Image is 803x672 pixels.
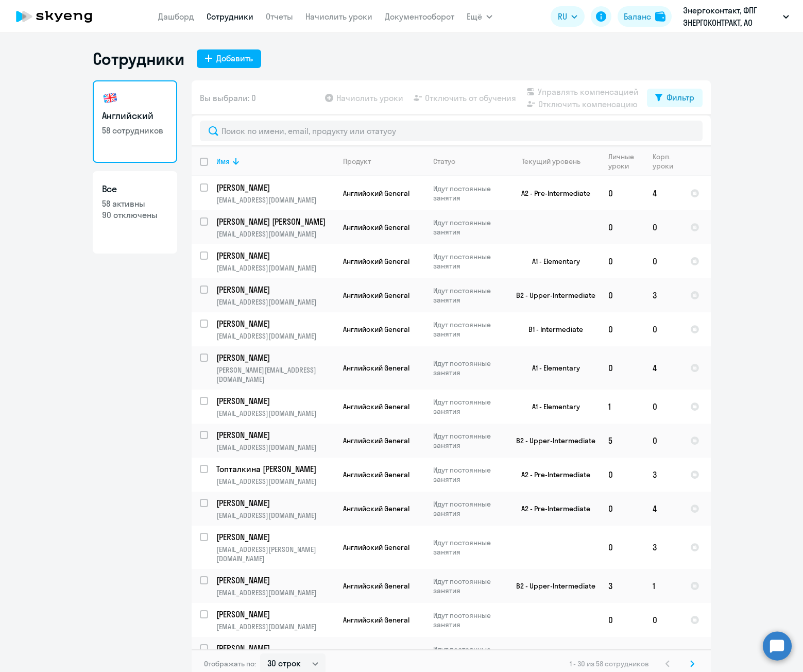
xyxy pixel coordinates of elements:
[216,429,333,441] p: [PERSON_NAME]
[102,198,168,209] p: 58 активны
[216,477,334,486] p: [EMAIL_ADDRESS][DOMAIN_NAME]
[504,637,600,671] td: A2 - Pre-Intermediate
[216,250,333,261] p: [PERSON_NAME]
[504,312,600,346] td: B1 - Intermediate
[433,645,504,663] p: Идут постоянные занятия
[216,609,334,620] a: [PERSON_NAME]
[504,346,600,390] td: A1 - Elementary
[504,492,600,526] td: A2 - Pre-Intermediate
[343,223,409,232] span: Английский General
[216,409,334,418] p: [EMAIL_ADDRESS][DOMAIN_NAME]
[433,184,504,203] p: Идут постоянные занятия
[216,463,333,475] p: Топталкина [PERSON_NAME]
[158,11,194,22] a: Дашборд
[644,569,682,603] td: 1
[600,458,644,492] td: 0
[216,229,334,239] p: [EMAIL_ADDRESS][DOMAIN_NAME]
[216,352,334,363] a: [PERSON_NAME]
[600,390,644,424] td: 1
[216,250,334,261] a: [PERSON_NAME]
[102,109,168,123] h3: Английский
[216,643,334,654] a: [PERSON_NAME]
[433,218,504,237] p: Идут постоянные занятия
[216,575,334,586] a: [PERSON_NAME]
[618,6,672,27] button: Балансbalance
[93,171,177,254] a: Все58 активны90 отключены
[600,424,644,458] td: 5
[216,531,334,543] a: [PERSON_NAME]
[512,157,600,166] div: Текущий уровень
[216,318,333,329] p: [PERSON_NAME]
[216,395,334,407] a: [PERSON_NAME]
[644,637,682,671] td: 1
[433,286,504,305] p: Идут постоянные занятия
[433,157,504,166] div: Статус
[433,359,504,377] p: Идут постоянные занятия
[93,48,184,69] h1: Сотрудники
[644,346,682,390] td: 4
[343,291,409,300] span: Английский General
[343,363,409,373] span: Английский General
[216,545,334,563] p: [EMAIL_ADDRESS][PERSON_NAME][DOMAIN_NAME]
[504,458,600,492] td: A2 - Pre-Intermediate
[343,581,409,591] span: Английский General
[343,189,409,198] span: Английский General
[197,49,261,68] button: Добавить
[343,436,409,445] span: Английский General
[644,603,682,637] td: 0
[216,297,334,307] p: [EMAIL_ADDRESS][DOMAIN_NAME]
[600,244,644,278] td: 0
[624,10,651,23] div: Баланс
[608,152,637,171] div: Личные уроки
[216,575,333,586] p: [PERSON_NAME]
[433,320,504,339] p: Идут постоянные занятия
[653,152,681,171] div: Корп. уроки
[102,182,168,196] h3: Все
[504,569,600,603] td: B2 - Upper-Intermediate
[433,465,504,484] p: Идут постоянные занятия
[93,80,177,163] a: Английский58 сотрудников
[433,499,504,518] p: Идут постоянные занятия
[343,325,409,334] span: Английский General
[644,458,682,492] td: 3
[678,4,794,29] button: Энергоконтакт, ФПГ ЭНЕРГОКОНТРАКТ, АО
[504,244,600,278] td: A1 - Elementary
[216,284,334,295] a: [PERSON_NAME]
[644,492,682,526] td: 4
[204,659,256,668] span: Отображать по:
[102,90,118,106] img: english
[683,4,779,29] p: Энергоконтакт, ФПГ ЭНЕРГОКОНТРАКТ, АО
[305,11,372,22] a: Начислить уроки
[216,195,334,205] p: [EMAIL_ADDRESS][DOMAIN_NAME]
[644,278,682,312] td: 3
[644,526,682,569] td: 3
[644,176,682,210] td: 4
[200,121,703,141] input: Поиск по имени, email, продукту или статусу
[343,157,371,166] div: Продукт
[216,463,334,475] a: Топталкина [PERSON_NAME]
[216,216,334,227] a: [PERSON_NAME] [PERSON_NAME]
[600,176,644,210] td: 0
[600,526,644,569] td: 0
[216,182,334,193] a: [PERSON_NAME]
[216,395,333,407] p: [PERSON_NAME]
[433,252,504,271] p: Идут постоянные занятия
[216,157,334,166] div: Имя
[467,6,492,27] button: Ещё
[608,152,644,171] div: Личные уроки
[216,318,334,329] a: [PERSON_NAME]
[655,11,665,22] img: balance
[216,365,334,384] p: [PERSON_NAME][EMAIL_ADDRESS][DOMAIN_NAME]
[207,11,253,22] a: Сотрудники
[433,431,504,450] p: Идут постоянные занятия
[653,152,675,171] div: Корп. уроки
[504,278,600,312] td: B2 - Upper-Intermediate
[647,89,703,107] button: Фильтр
[600,569,644,603] td: 3
[343,257,409,266] span: Английский General
[551,6,585,27] button: RU
[200,92,256,104] span: Вы выбрали: 0
[504,424,600,458] td: B2 - Upper-Intermediate
[216,429,334,441] a: [PERSON_NAME]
